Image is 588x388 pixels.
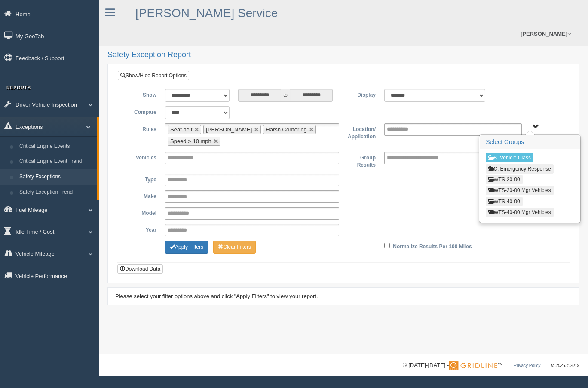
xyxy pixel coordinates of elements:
label: Vehicles [124,152,161,162]
a: Show/Hide Report Options [118,71,189,80]
img: Gridline [449,361,497,370]
span: v. 2025.4.2019 [551,363,579,368]
button: B. Vehicle Class [486,153,533,162]
span: Please select your filter options above and click "Apply Filters" to view your report. [115,293,318,299]
label: Normalize Results Per 100 Miles [393,241,472,251]
label: Make [124,190,161,201]
label: Compare [124,106,161,116]
button: WTS-40-00 [486,197,522,206]
button: Download Data [117,264,163,274]
button: Change Filter Options [213,241,256,254]
button: Change Filter Options [165,241,208,254]
label: Year [124,224,161,234]
h3: Select Groups [480,135,580,149]
a: Privacy Policy [514,363,540,368]
label: Display [343,89,380,99]
button: C. Emergency Response [486,164,553,174]
span: to [281,89,290,102]
label: Model [124,207,161,217]
button: WTS-20-00 [486,175,522,184]
label: Show [124,89,161,99]
span: Speed > 10 mph [170,138,211,144]
a: Critical Engine Events [15,139,97,154]
a: Safety Exceptions [15,169,97,185]
label: Type [124,174,161,184]
span: Harsh Cornering [266,126,306,133]
span: [PERSON_NAME] [206,126,252,133]
a: [PERSON_NAME] Service [135,6,278,20]
a: [PERSON_NAME] [516,21,575,46]
div: © [DATE]-[DATE] - ™ [403,361,579,370]
a: Critical Engine Event Trend [15,154,97,169]
button: WTS-40-00 Mgr Vehicles [486,208,553,217]
label: Group Results [343,152,380,169]
button: WTS-20-00 Mgr Vehicles [486,186,553,195]
label: Rules [124,123,161,134]
a: Safety Exception Trend [15,185,97,200]
span: Seat belt [170,126,192,133]
label: Location/ Application [343,123,380,141]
